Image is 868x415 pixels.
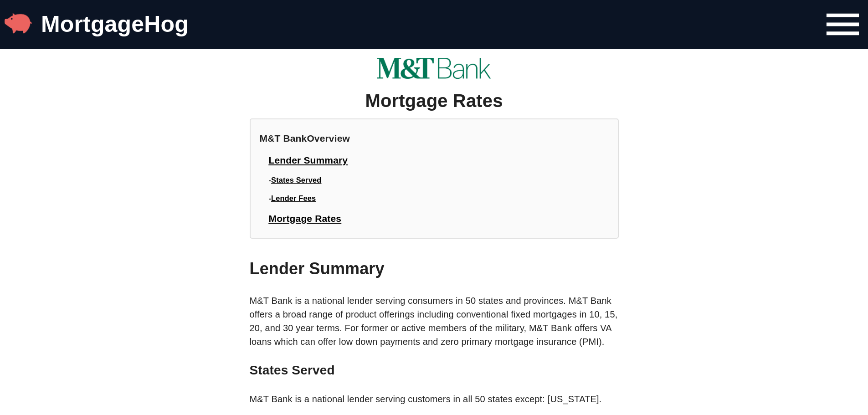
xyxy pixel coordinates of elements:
a: MortgageHog [41,11,189,37]
a: Lender Summary [269,155,348,165]
a: States Served [271,176,321,184]
h3: States Served [250,361,619,379]
h1: M&T Bank Overview [260,132,609,145]
h2: Lender Summary [250,257,619,280]
p: M&T Bank is a national lender serving consumers in 50 states and provinces. M&T Bank offers a bro... [250,294,619,348]
img: M&T Bank Logo [377,58,491,78]
h3: - [260,193,609,204]
h2: Mortgage Rates [365,88,503,114]
a: Lender Fees [271,194,316,202]
p: M&T Bank is a national lender serving customers in all 50 states except: [US_STATE]. [250,392,619,406]
img: MortgageHog Logo [5,10,32,37]
h3: - [260,175,609,185]
a: Mortgage Rates [269,213,342,224]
